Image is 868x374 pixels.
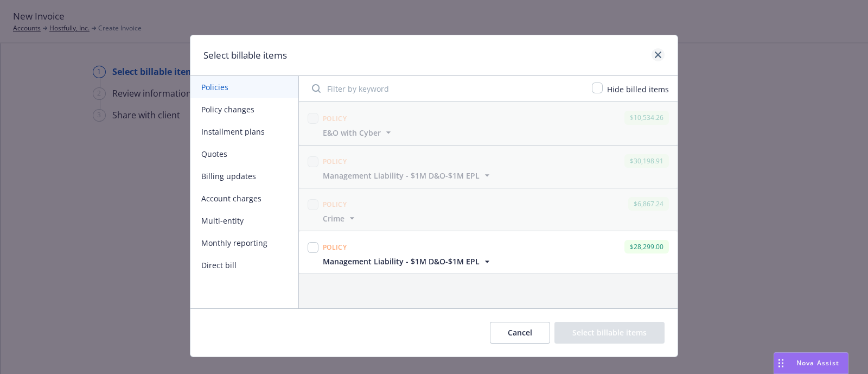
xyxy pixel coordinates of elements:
button: Direct bill [190,254,298,276]
div: $6,867.24 [628,197,669,211]
button: Policies [190,76,298,98]
button: Policy changes [190,98,298,121]
span: Management Liability - $1M D&O-$1M EPL [323,256,480,267]
span: Policy$30,198.91Management Liability - $1M D&O-$1M EPL [299,145,678,188]
button: E&O with Cyber [323,127,394,138]
span: Nova Assist [796,358,839,367]
button: Management Liability - $1M D&O-$1M EPL [323,170,493,181]
div: Drag to move [774,353,788,373]
h1: Select billable items [203,48,287,62]
span: Policy [323,243,347,252]
button: Management Liability - $1M D&O-$1M EPL [323,256,493,267]
div: $10,534.26 [624,111,669,124]
span: Policy$6,867.24Crime [299,188,678,231]
span: Policy$10,534.26E&O with Cyber [299,102,678,144]
button: Billing updates [190,165,298,187]
span: Hide billed items [607,84,669,94]
span: Policy [323,200,347,209]
span: E&O with Cyber [323,127,381,138]
input: Filter by keyword [305,78,585,99]
span: Management Liability - $1M D&O-$1M EPL [323,170,480,181]
button: Cancel [490,322,550,344]
button: Monthly reporting [190,232,298,254]
div: $30,198.91 [624,154,669,168]
button: Multi-entity [190,210,298,232]
span: Crime [323,213,344,224]
a: close [652,48,665,61]
button: Crime [323,213,358,224]
button: Quotes [190,143,298,165]
span: Policy [323,157,347,166]
button: Nova Assist [774,352,848,374]
button: Installment plans [190,121,298,143]
button: Account charges [190,187,298,210]
div: $28,299.00 [624,240,669,253]
span: Policy [323,114,347,123]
